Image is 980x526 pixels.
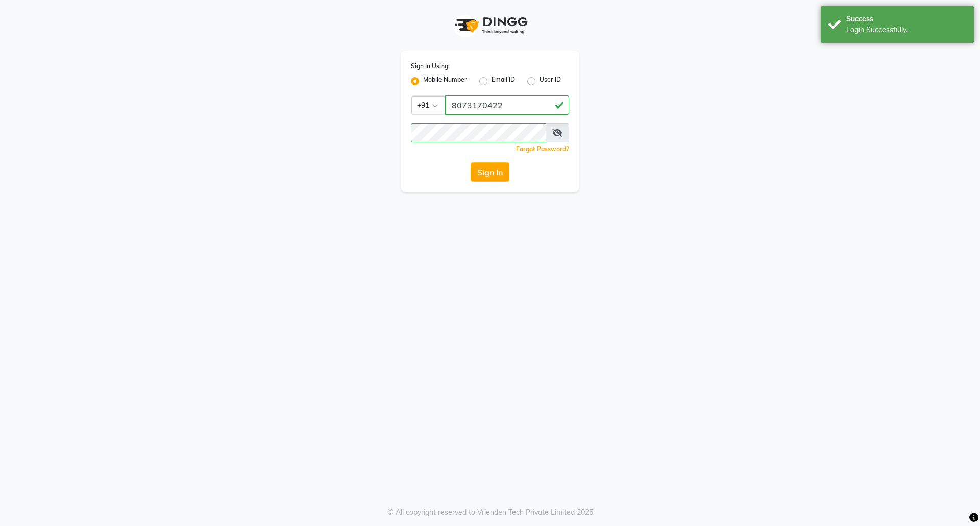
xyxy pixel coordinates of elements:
img: logo1.svg [449,10,531,40]
input: Username [411,123,546,142]
button: Sign In [471,162,509,182]
div: Success [846,14,966,25]
input: Username [445,95,569,115]
label: User ID [540,75,561,87]
div: Login Successfully. [846,25,966,35]
label: Email ID [492,75,515,87]
label: Sign In Using: [411,62,450,71]
label: Mobile Number [423,75,467,87]
a: Forgot Password? [516,145,569,153]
